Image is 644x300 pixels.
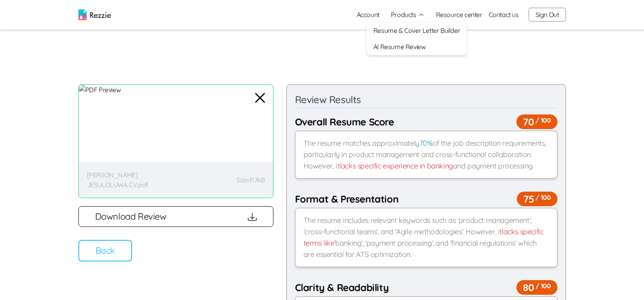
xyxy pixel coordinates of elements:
[78,206,273,227] button: Download Review
[295,280,557,295] div: Clarity & Readability
[516,280,557,295] span: 80
[419,138,433,148] span: 70%
[536,115,551,125] span: / 100
[295,192,557,206] div: Format & Presentation
[489,10,519,19] a: Contact us
[536,192,551,202] span: / 100
[367,39,466,55] a: AI Resume Review
[78,240,132,261] button: Back
[436,10,482,19] a: Resource center
[295,114,557,129] div: Overall Resume Score
[367,22,466,39] a: Resume & Cover Letter Builder
[516,114,557,129] span: 70
[87,170,168,190] p: [PERSON_NAME] JESULOLUWA CV.pdf
[391,10,425,19] button: Products
[78,9,111,20] img: logo
[517,192,557,206] span: 75
[295,208,557,267] div: The resume includes relevant keywords such as 'product management', 'cross-functional teams', and...
[295,93,557,108] div: Review Results
[339,161,453,171] span: lacks specific experience in banking
[536,281,551,291] span: / 100
[236,175,265,185] p: Size: 417kB
[529,8,566,22] button: Sign Out
[350,6,386,23] a: Account
[295,131,557,179] div: The resume matches approximately of the job description requirements, particularly in product man...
